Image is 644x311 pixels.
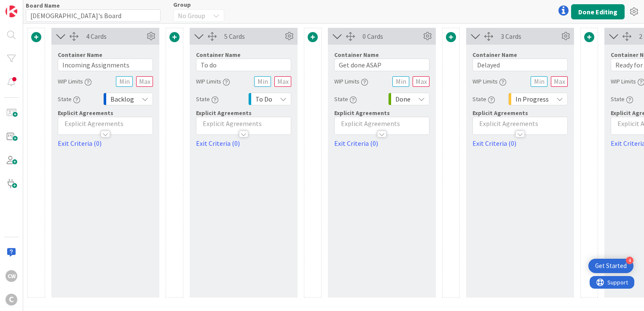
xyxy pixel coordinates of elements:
div: CW [5,270,17,282]
label: Container Name [472,51,517,59]
input: Max [136,76,153,87]
div: 4 Cards [86,31,145,41]
div: Get Started [595,262,627,270]
div: State [611,91,633,107]
div: WIP Limits [58,74,91,89]
input: Add container name... [472,59,568,71]
a: Exit Criteria (0) [334,138,429,148]
input: Max [274,76,291,87]
span: Explicit Agreements [196,109,252,117]
span: Explicit Agreements [472,109,528,117]
input: Min [392,76,409,87]
div: State [334,91,357,107]
input: Min [116,76,133,87]
input: Min [254,76,271,87]
input: Add container name... [334,59,429,71]
span: Group [173,2,191,8]
span: Done [395,93,411,105]
label: Container Name [334,51,379,59]
div: State [58,91,80,107]
a: Exit Criteria (0) [472,138,568,148]
a: Exit Criteria (0) [58,138,153,148]
input: Max [413,76,429,87]
input: Add container name... [196,59,291,71]
span: Support [18,1,38,11]
input: Max [551,76,568,87]
div: State [472,91,495,107]
div: WIP Limits [196,74,230,89]
div: 4 [626,257,633,264]
label: Container Name [58,51,102,59]
input: Add container name... [58,59,153,71]
div: WIP Limits [334,74,368,89]
div: WIP Limits [472,74,506,89]
button: Done Editing [571,4,625,19]
span: No Group [178,10,205,21]
span: Backlog [110,93,134,105]
div: 5 Cards [224,31,283,41]
div: State [196,91,218,107]
span: Explicit Agreements [58,109,113,117]
div: Open Get Started checklist, remaining modules: 4 [588,259,633,273]
span: To Do [255,93,272,105]
img: Visit kanbanzone.com [5,5,17,17]
a: Exit Criteria (0) [196,138,291,148]
label: Board Name [26,2,60,9]
span: Explicit Agreements [334,109,390,117]
div: 3 Cards [501,31,559,41]
label: Container Name [196,51,241,59]
div: C [5,294,17,306]
span: In Progress [515,93,549,105]
div: 0 Cards [362,31,421,41]
input: Min [531,76,547,87]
